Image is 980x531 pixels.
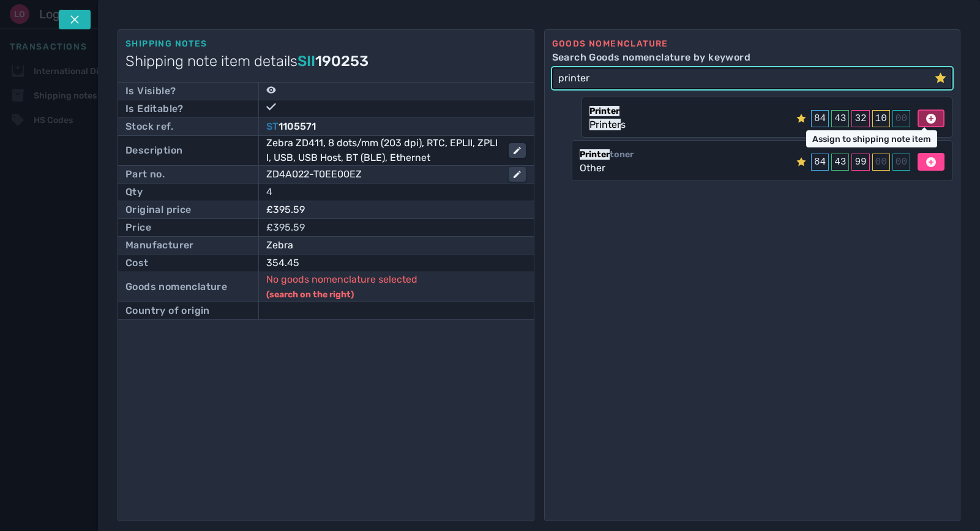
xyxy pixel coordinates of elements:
div: Assign to shipping note item [806,130,937,147]
div: Price [125,220,151,235]
div: Cost [125,256,149,270]
div: Qty [125,185,143,199]
div: 84 [811,110,829,127]
div: 32 [851,110,869,127]
div: Zebra [266,238,508,253]
div: Goods nomenclature [552,37,952,50]
div: s [589,117,626,132]
div: £395.59 [266,220,525,235]
div: ZD4A022-T0EE00EZ [266,167,498,182]
label: Search Goods nomenclature by keyword [552,50,952,65]
input: Search Goods nomenclature by keyword [553,69,935,88]
div: 354.45 [266,256,508,270]
div: 43 [831,110,849,127]
span: 190253 [315,53,368,70]
span: SII [297,53,315,70]
span: ST [266,121,279,132]
div: 84 [811,154,829,171]
div: Other [580,161,619,176]
div: Goods nomenclature [125,280,227,294]
div: 99 [851,154,869,171]
div: 00 [892,110,910,127]
div: 43 [831,154,849,171]
div: 4 [266,185,525,199]
div: Description [125,143,182,158]
div: 00 [892,154,910,171]
div: Shipping notes [125,37,526,50]
span: (search on the right) [266,289,354,300]
p: No goods nomenclature selected [266,272,525,302]
h1: Shipping note item details [125,50,526,72]
div: Is Visible? [125,84,176,98]
button: Tap escape key to close [59,10,91,29]
div: 00 [872,154,890,171]
div: Part no. [125,167,165,182]
mark: Printer [589,119,621,130]
mark: Printer [580,149,610,160]
div: £395.59 [266,202,508,217]
div: toner [580,148,634,161]
div: Is Editable? [125,102,184,116]
div: Original price [125,202,192,217]
div: 10 [872,110,890,127]
div: Zebra ZD411, 8 dots/mm (203 dpi), RTC, EPLII, ZPLII, USB, USB Host, BT (BLE), Ethernet [266,136,498,165]
div: Manufacturer [125,238,194,253]
span: 1105571 [279,121,316,132]
div: Country of origin [125,303,210,318]
div: Stock ref. [125,119,173,134]
mark: Printer [589,106,619,116]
